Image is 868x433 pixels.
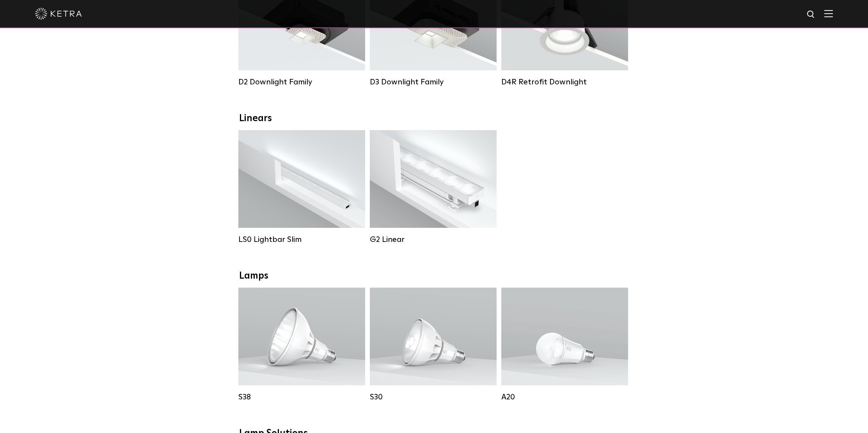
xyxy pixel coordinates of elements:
a: LS0 Lightbar Slim Lumen Output:200 / 350Colors:White / BlackControl:X96 Controller [238,130,365,244]
div: D2 Downlight Family [238,77,365,87]
div: LS0 Lightbar Slim [238,235,365,244]
a: S30 Lumen Output:1100Colors:White / BlackBase Type:E26 Edison Base / GU24Beam Angles:15° / 25° / ... [370,288,497,402]
a: A20 Lumen Output:600 / 800Colors:White / BlackBase Type:E26 Edison Base / GU24Beam Angles:Omni-Di... [501,288,628,402]
div: S30 [370,392,497,402]
div: G2 Linear [370,235,497,244]
div: Linears [239,113,629,124]
div: D4R Retrofit Downlight [501,77,628,87]
a: G2 Linear Lumen Output:400 / 700 / 1000Colors:WhiteBeam Angles:Flood / [GEOGRAPHIC_DATA] / Narrow... [370,130,497,244]
img: Hamburger%20Nav.svg [824,10,833,17]
div: A20 [501,392,628,402]
div: Lamps [239,270,629,282]
a: S38 Lumen Output:1100Colors:White / BlackBase Type:E26 Edison Base / GU24Beam Angles:10° / 25° / ... [238,288,365,402]
div: D3 Downlight Family [370,77,497,87]
img: search icon [806,10,816,20]
div: S38 [238,392,365,402]
img: ketra-logo-2019-white [35,8,82,20]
